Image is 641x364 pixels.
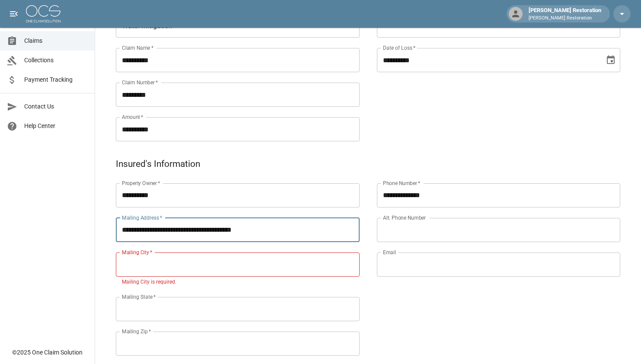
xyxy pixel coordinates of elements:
[24,75,88,84] span: Payment Tracking
[529,15,601,22] p: [PERSON_NAME] Restoration
[122,179,160,187] label: Property Owner
[383,249,396,256] label: Email
[24,102,88,111] span: Contact Us
[24,56,88,65] span: Collections
[122,44,153,51] label: Claim Name
[602,51,619,69] button: Choose date, selected date is Jul 10, 2025
[24,36,88,45] span: Claims
[122,79,158,86] label: Claim Number
[26,5,61,22] img: ocs-logo-white-transparent.png
[12,348,83,357] div: © 2025 One Claim Solution
[383,179,420,187] label: Phone Number
[122,113,144,121] label: Amount
[383,44,415,51] label: Date of Loss
[24,121,88,131] span: Help Center
[122,293,156,300] label: Mailing State
[122,214,162,221] label: Mailing Address
[122,278,354,287] p: Mailing City is required.
[5,5,22,22] button: open drawer
[122,328,151,335] label: Mailing Zip
[383,214,426,221] label: Alt. Phone Number
[122,249,153,256] label: Mailing City
[525,6,605,22] div: [PERSON_NAME] Restoration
